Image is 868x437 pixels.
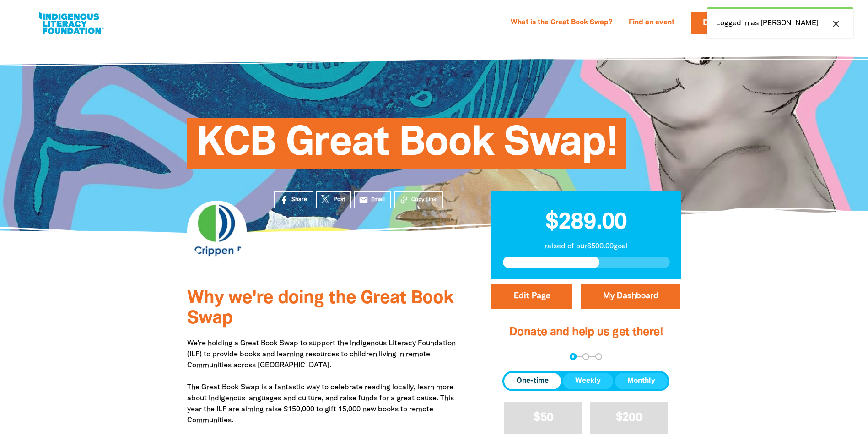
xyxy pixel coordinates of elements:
button: $50 [504,402,582,434]
button: $200 [590,402,668,434]
span: Weekly [575,376,601,387]
span: Why we're doing the Great Book Swap [187,290,453,327]
i: email [359,195,368,205]
span: $50 [534,412,553,423]
a: Share [274,191,313,208]
span: Email [371,196,385,204]
a: Post [316,191,351,208]
span: Post [334,196,345,204]
span: $289.00 [545,212,627,233]
span: Donate and help us get there! [509,327,663,338]
a: What is the Great Book Swap? [505,16,618,30]
span: Monthly [627,376,655,387]
a: Donate [691,12,749,34]
span: KCB Great Book Swap! [196,125,617,169]
button: One-time [504,373,561,389]
button: close [828,18,844,30]
button: Weekly [563,373,613,389]
span: One-time [517,376,549,387]
span: Share [291,196,307,204]
a: My Dashboard [581,284,680,309]
button: Edit Page [491,284,572,309]
span: $200 [616,412,642,423]
button: Navigate to step 1 of 3 to enter your donation amount [570,353,577,360]
button: Copy Link [394,191,443,208]
button: Navigate to step 2 of 3 to enter your details [582,353,589,360]
a: emailEmail [354,191,392,208]
i: close [830,18,841,29]
button: Navigate to step 3 of 3 to enter your payment details [595,353,602,360]
button: Monthly [615,373,668,389]
p: raised of our $500.00 goal [503,241,670,252]
a: Find an event [623,16,680,30]
div: Donation frequency [502,371,669,391]
span: Copy Link [411,196,437,204]
div: Logged in as [PERSON_NAME] [707,7,853,38]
